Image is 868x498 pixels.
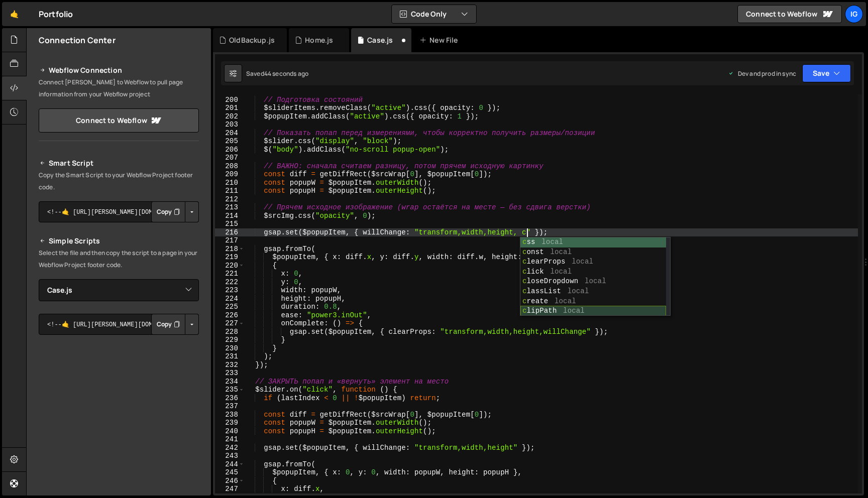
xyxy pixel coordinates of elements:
div: 230 [215,344,245,353]
div: 204 [215,129,245,138]
div: 242 [215,444,245,452]
div: 229 [215,336,245,344]
div: 244 [215,460,245,469]
div: 243 [215,452,245,460]
div: 216 [215,228,245,237]
div: 203 [215,120,245,129]
div: Case.js [367,35,393,45]
h2: Smart Script [39,157,199,169]
a: Connect to Webflow [39,108,199,133]
div: Saved [246,69,308,78]
button: Copy [151,314,185,335]
div: 246 [215,477,245,485]
div: 235 [215,386,245,394]
div: 208 [215,162,245,171]
a: 🤙 [2,2,27,26]
div: 205 [215,137,245,146]
a: Connect to Webflow [737,5,842,23]
div: 233 [215,369,245,378]
div: 225 [215,303,245,311]
button: Code Only [392,5,476,23]
p: Select the file and then copy the script to a page in your Webflow Project footer code. [39,247,199,271]
div: Portfolio [39,8,73,20]
div: 231 [215,352,245,361]
p: Copy the Smart Script to your Webflow Project footer code. [39,169,199,193]
div: OldBackup.js [229,35,275,45]
div: 44 seconds ago [264,69,308,78]
div: 213 [215,203,245,212]
div: 221 [215,270,245,278]
div: 223 [215,286,245,295]
div: 206 [215,146,245,154]
div: 236 [215,394,245,403]
div: 217 [215,236,245,245]
div: 226 [215,311,245,320]
div: Button group with nested dropdown [151,201,199,222]
div: 227 [215,319,245,328]
a: Ig [845,5,863,23]
textarea: <!--🤙 [URL][PERSON_NAME][DOMAIN_NAME]> <script>document.addEventListener("DOMContentLoaded", func... [39,314,199,335]
h2: Connection Center [39,35,116,46]
button: Copy [151,201,185,222]
div: 207 [215,154,245,162]
div: 239 [215,419,245,427]
p: Connect [PERSON_NAME] to Webflow to pull page information from your Webflow project [39,76,199,100]
div: Dev and prod in sync [728,69,796,78]
div: 219 [215,253,245,262]
div: 210 [215,179,245,187]
div: 238 [215,411,245,419]
h2: Webflow Connection [39,64,199,76]
div: 220 [215,262,245,270]
div: 200 [215,96,245,104]
div: 247 [215,485,245,493]
div: 212 [215,195,245,204]
button: Save [802,64,851,82]
div: 215 [215,220,245,228]
div: 201 [215,104,245,112]
div: 234 [215,378,245,386]
div: 202 [215,112,245,121]
div: 222 [215,278,245,287]
div: 240 [215,427,245,436]
div: Home.js [305,35,333,45]
div: Button group with nested dropdown [151,314,199,335]
div: 232 [215,361,245,369]
div: 224 [215,295,245,303]
div: 214 [215,212,245,220]
div: 218 [215,245,245,254]
textarea: <!--🤙 [URL][PERSON_NAME][DOMAIN_NAME]> <script>document.addEventListener("DOMContentLoaded", func... [39,201,199,222]
div: 241 [215,435,245,444]
div: 209 [215,170,245,179]
div: 211 [215,187,245,195]
h2: Simple Scripts [39,235,199,247]
div: 245 [215,468,245,477]
div: 237 [215,402,245,411]
div: 228 [215,328,245,336]
iframe: YouTube video player [39,351,200,442]
div: New File [419,35,462,45]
